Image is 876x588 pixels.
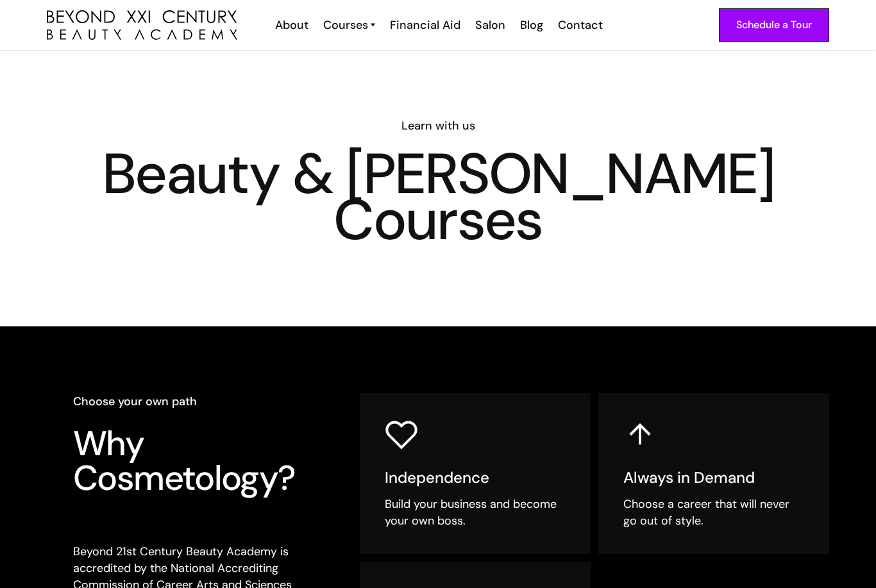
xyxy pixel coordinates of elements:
h5: Independence [385,468,566,487]
h6: Learn with us [47,117,829,134]
div: Contact [558,17,603,33]
a: home [47,10,237,40]
img: up arrow [623,418,657,451]
h6: Choose your own path [73,393,323,410]
div: Build your business and become your own boss. [385,496,566,529]
a: Schedule a Tour [719,8,829,42]
img: beyond 21st century beauty academy logo [47,10,237,40]
h5: Always in Demand [623,468,804,487]
h3: Why Cosmetology? [73,426,323,496]
h1: Beauty & [PERSON_NAME] Courses [47,151,829,243]
a: About [267,17,315,33]
div: Salon [475,17,505,33]
div: About [275,17,308,33]
a: Contact [550,17,609,33]
div: Financial Aid [390,17,460,33]
a: Salon [467,17,512,33]
div: Schedule a Tour [736,17,812,33]
a: Courses [323,17,375,33]
img: heart icon [385,418,418,451]
div: Courses [323,17,368,33]
div: Choose a career that will never go out of style. [623,496,804,529]
div: Blog [520,17,543,33]
a: Financial Aid [382,17,467,33]
a: Blog [512,17,550,33]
